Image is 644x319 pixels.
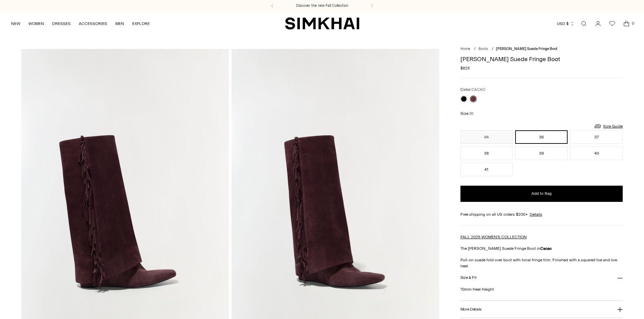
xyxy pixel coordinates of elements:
button: Add to Bag [460,186,623,202]
div: Free shipping on all US orders $200+ [460,211,623,217]
a: Discover the new Fall Collection [296,3,348,8]
button: 40 [570,147,623,160]
a: SIMKHAI [285,17,359,30]
span: 36 [469,111,473,116]
button: 37 [570,130,623,144]
button: 35 [460,130,513,144]
a: Open cart modal [620,17,633,30]
nav: breadcrumbs [460,46,623,52]
a: Home [460,47,470,51]
button: 41 [460,163,513,176]
span: [PERSON_NAME] Suede Fringe Boot [496,47,557,51]
a: Wishlist [605,17,619,30]
a: WOMEN [28,16,44,31]
button: 39 [515,147,568,160]
p: Pull-on suede fold over boot with tonal fringe trim. Finished with a squared toe and low heel. [460,257,623,269]
a: FALL 2025 WOMEN'S COLLECTION [460,235,527,239]
p: 70mm Heel Height [460,286,623,292]
a: Open search modal [577,17,591,30]
label: Color: [460,86,485,93]
div: / [492,46,493,52]
span: $825 [460,65,470,71]
span: CACAO [472,87,485,92]
a: MEN [115,16,124,31]
a: EXPLORE [132,16,150,31]
strong: Cacao [540,246,552,251]
a: NEW [11,16,20,31]
p: The [PERSON_NAME] Suede Fringe Boot in [460,245,623,251]
button: 36 [515,130,568,144]
label: Size: [460,110,473,117]
a: Go to the account page [591,17,605,30]
a: ACCESSORIES [79,16,107,31]
button: More Details [460,301,623,318]
span: 0 [630,20,636,26]
button: Size & Fit [460,269,623,286]
a: Boots [478,47,488,51]
span: Add to Bag [531,191,552,196]
h3: Size & Fit [460,275,477,280]
div: / [474,46,476,52]
h3: More Details [460,307,482,312]
h1: [PERSON_NAME] Suede Fringe Boot [460,56,623,62]
a: Details [530,211,542,217]
a: DRESSES [52,16,71,31]
button: USD $ [557,16,575,31]
a: Size Guide [594,122,623,130]
button: 38 [460,147,513,160]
